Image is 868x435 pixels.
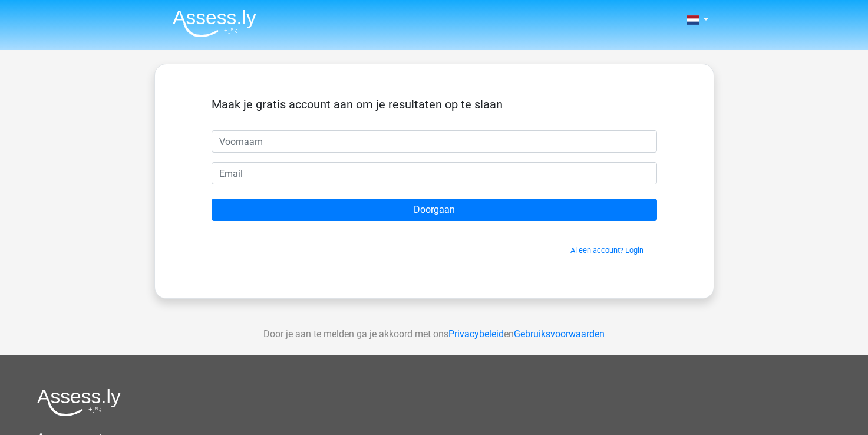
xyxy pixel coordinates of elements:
input: Voornaam [212,130,657,153]
input: Doorgaan [212,199,657,221]
input: Email [212,162,657,184]
a: Gebruiksvoorwaarden [514,328,605,340]
a: Al een account? Login [570,246,643,255]
h5: Maak je gratis account aan om je resultaten op te slaan [212,97,657,111]
img: Assessly logo [37,388,121,416]
a: Privacybeleid [448,328,504,340]
img: Assessly [173,9,256,37]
